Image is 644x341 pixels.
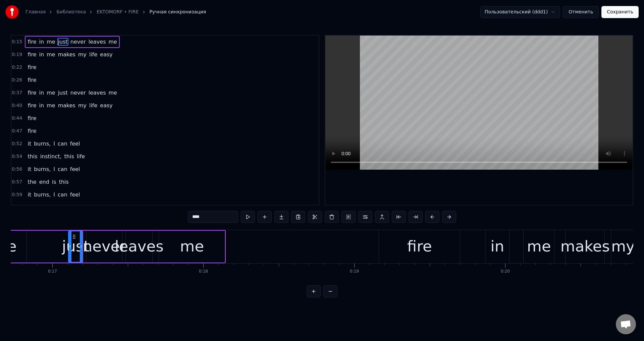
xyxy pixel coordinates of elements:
span: 1:01 [12,204,22,211]
span: I [53,165,56,173]
span: fire [27,63,37,71]
span: fire [27,127,37,135]
span: never [70,89,87,97]
div: 0:19 [350,269,359,274]
span: me [46,38,56,46]
span: leaves [88,89,107,97]
span: 0:56 [12,166,22,173]
div: 0:18 [199,269,208,274]
span: I [53,191,56,198]
span: can [57,191,68,198]
div: fire [407,235,432,258]
span: it [27,191,32,198]
span: feel [69,191,81,198]
span: fire [27,76,37,84]
span: this [64,153,75,160]
span: 0:54 [12,153,22,160]
span: it [27,165,32,173]
span: 0:52 [12,140,22,147]
div: 0:20 [501,269,510,274]
span: feel [69,140,81,148]
button: Отменить [563,6,599,18]
img: youka [5,5,19,19]
span: 0:26 [12,77,22,83]
a: Библиотека [56,9,86,15]
span: it [27,140,32,148]
span: this [58,178,69,186]
div: makes [560,235,610,258]
span: just [57,38,68,46]
span: 0:59 [12,191,22,198]
span: me [108,38,117,46]
span: makes [57,102,76,109]
span: burns, [33,191,51,198]
span: 0:44 [12,115,22,122]
span: instinct, [40,204,62,211]
span: makes [57,51,76,58]
a: EKTOMORF • FIRE [97,9,139,15]
a: Открытый чат [616,314,636,334]
span: 0:47 [12,128,22,134]
span: in [39,102,45,109]
span: this [27,153,38,160]
span: can [57,140,68,148]
span: me [46,51,56,58]
span: life [89,51,98,58]
nav: breadcrumb [25,9,206,15]
span: my [77,51,87,58]
div: me [527,235,551,258]
span: 0:37 [12,90,22,96]
span: me [46,102,56,109]
span: never [70,38,87,46]
span: can [57,165,68,173]
span: fire [27,89,37,97]
span: burns, [33,165,51,173]
div: me [180,235,204,258]
span: 0:57 [12,179,22,185]
div: 0:17 [48,269,57,274]
span: this [27,204,38,211]
span: life [89,102,98,109]
span: 0:40 [12,102,22,109]
span: this [64,204,75,211]
span: leaves [88,38,107,46]
div: leaves [115,235,164,258]
a: Главная [25,9,46,15]
span: just [57,89,68,97]
span: fire [27,102,37,109]
span: life [76,153,86,160]
span: me [46,89,56,97]
span: the [27,178,37,186]
span: 0:22 [12,64,22,71]
div: never [83,235,126,258]
span: fire [27,38,37,46]
span: end [39,178,50,186]
span: my [77,102,87,109]
span: fire [27,51,37,58]
span: fire [27,114,37,122]
span: instinct, [40,153,62,160]
span: 0:19 [12,51,22,58]
span: in [39,89,45,97]
span: I [53,140,56,148]
div: just [62,235,90,258]
div: in [490,235,504,258]
span: Ручная синхронизация [150,9,206,15]
div: my [611,235,635,258]
span: burns, [33,140,51,148]
span: easy [99,51,113,58]
span: me [108,89,117,97]
span: easy [99,102,113,109]
span: is [51,178,57,186]
span: life [76,204,86,211]
span: in [39,38,45,46]
span: 0:15 [12,39,22,45]
span: feel [69,165,81,173]
span: in [39,51,45,58]
button: Сохранить [601,6,639,18]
